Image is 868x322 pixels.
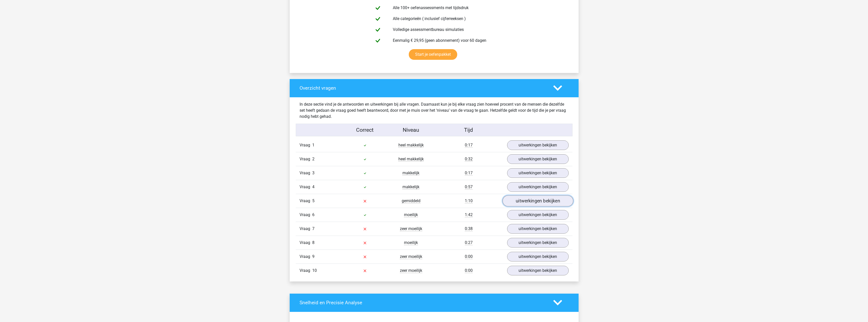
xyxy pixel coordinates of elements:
[300,212,312,218] span: Vraag
[465,226,473,231] span: 0:38
[300,198,312,204] span: Vraag
[312,212,315,217] span: 6
[300,156,312,162] span: Vraag
[400,226,422,231] span: zeer moeilijk
[398,143,424,148] span: heel makkelijk
[507,182,569,192] a: uitwerkingen bekijken
[507,154,569,164] a: uitwerkingen bekijken
[404,240,418,245] span: moeilijk
[312,198,315,203] span: 5
[300,170,312,176] span: Vraag
[465,268,473,273] span: 0:00
[300,184,312,190] span: Vraag
[300,268,312,274] span: Vraag
[398,157,424,162] span: heel makkelijk
[300,240,312,246] span: Vraag
[312,171,315,175] span: 3
[312,184,315,189] span: 4
[404,212,418,217] span: moeilijk
[507,210,569,220] a: uitwerkingen bekijken
[465,198,473,203] span: 1:10
[402,184,419,190] span: makkelijk
[342,126,388,134] div: Correct
[300,300,546,306] h4: Snelheid en Precisie Analyse
[300,226,312,232] span: Vraag
[507,224,569,234] a: uitwerkingen bekijken
[300,254,312,260] span: Vraag
[465,184,473,190] span: 0:57
[465,171,473,176] span: 0:17
[507,252,569,261] a: uitwerkingen bekijken
[434,126,503,134] div: Tijd
[465,240,473,245] span: 0:27
[312,240,315,245] span: 8
[502,195,573,206] a: uitwerkingen bekijken
[400,268,422,273] span: zeer moeilijk
[312,157,315,161] span: 2
[312,226,315,231] span: 7
[409,49,457,60] a: Start je oefenpakket
[312,268,317,273] span: 10
[507,168,569,178] a: uitwerkingen bekijken
[507,140,569,150] a: uitwerkingen bekijken
[402,198,420,203] span: gemiddeld
[402,171,419,176] span: makkelijk
[300,85,546,91] h4: Overzicht vragen
[507,238,569,248] a: uitwerkingen bekijken
[312,254,315,259] span: 9
[296,101,572,120] div: In deze sectie vind je de antwoorden en uitwerkingen bij alle vragen. Daarnaast kun je bij elke v...
[388,126,434,134] div: Niveau
[300,142,312,148] span: Vraag
[312,143,315,147] span: 1
[465,254,473,259] span: 0:00
[465,212,473,217] span: 1:42
[465,157,473,162] span: 0:32
[400,254,422,259] span: zeer moeilijk
[507,266,569,275] a: uitwerkingen bekijken
[465,143,473,148] span: 0:17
